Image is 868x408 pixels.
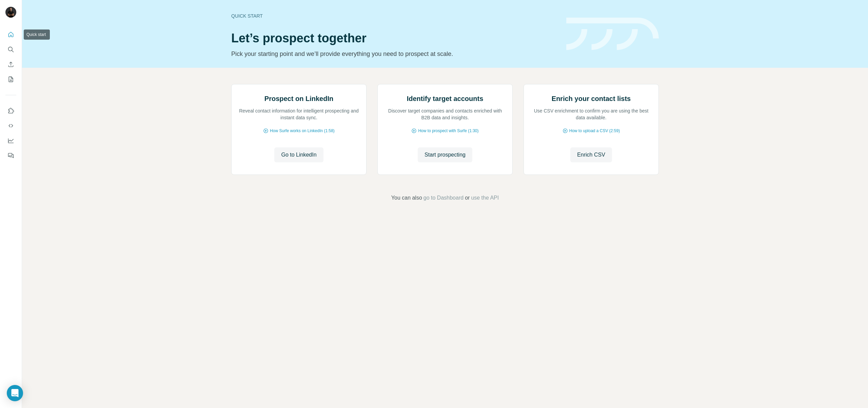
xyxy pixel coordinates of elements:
[281,151,316,159] span: Go to LinkedIn
[231,13,558,19] div: Quick start
[5,58,16,70] button: Enrich CSV
[423,194,463,202] button: go to Dashboard
[425,151,466,159] span: Start prospecting
[5,105,16,117] button: Use Surfe on LinkedIn
[238,107,359,121] p: Reveal contact information for intelligent prospecting and instant data sync.
[5,43,16,56] button: Search
[7,385,23,401] div: Open Intercom Messenger
[384,107,506,121] p: Discover target companies and contacts enriched with B2B data and insights.
[231,49,558,59] p: Pick your starting point and we’ll provide everything you need to prospect at scale.
[418,128,478,134] span: How to prospect with Surfe (1:30)
[5,7,16,18] img: Avatar
[5,73,16,85] button: My lists
[5,28,16,41] button: Quick start
[569,128,620,134] span: How to upload a CSV (2:59)
[570,147,612,162] button: Enrich CSV
[264,94,333,103] h2: Prospect on LinkedIn
[5,135,16,147] button: Dashboard
[5,120,16,132] button: Use Surfe API
[531,107,652,121] p: Use CSV enrichment to confirm you are using the best data available.
[5,149,16,162] button: Feedback
[231,32,558,45] h1: Let’s prospect together
[577,151,605,159] span: Enrich CSV
[407,94,484,103] h2: Identify target accounts
[465,194,470,202] span: or
[274,147,323,162] button: Go to LinkedIn
[418,147,472,162] button: Start prospecting
[471,194,499,202] button: use the API
[391,194,422,202] span: You can also
[566,18,659,50] img: banner
[270,128,335,134] span: How Surfe works on LinkedIn (1:58)
[552,94,631,103] h2: Enrich your contact lists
